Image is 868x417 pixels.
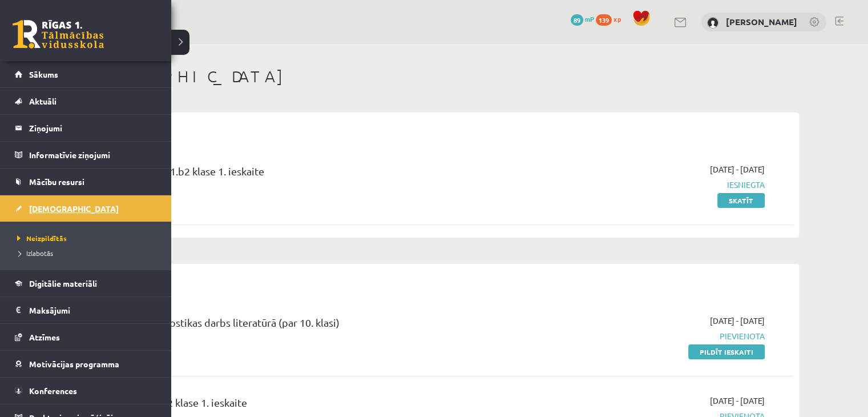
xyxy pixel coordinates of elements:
div: Krievu valoda JK 11.b2 klase 1. ieskaite [86,163,532,185]
a: [PERSON_NAME] [726,16,797,27]
span: [DATE] - [DATE] [710,395,765,407]
a: Informatīvie ziņojumi [15,142,157,168]
span: Atzīmes [29,332,60,342]
a: 89 mP [571,14,594,23]
span: Digitālie materiāli [29,278,97,288]
span: [DATE] - [DATE] [710,315,765,327]
span: [DATE] - [DATE] [710,163,765,175]
span: Sākums [29,69,58,79]
span: Konferences [29,386,77,396]
a: Mācību resursi [15,169,157,195]
a: Digitālie materiāli [15,270,157,296]
a: Motivācijas programma [15,351,157,377]
span: Izlabotās [14,248,53,258]
legend: Informatīvie ziņojumi [29,142,157,168]
a: 139 xp [596,14,627,23]
a: Aktuāli [15,88,157,114]
legend: Ziņojumi [29,115,157,141]
a: Atzīmes [15,324,157,350]
h1: [DEMOGRAPHIC_DATA] [68,67,799,86]
span: Neizpildītās [14,234,67,243]
span: 139 [596,14,612,26]
a: Sākums [15,61,157,87]
span: Pievienota [550,330,765,342]
span: Iesniegta [550,179,765,191]
span: xp [613,14,621,23]
a: Pildīt ieskaiti [688,344,765,359]
a: Rīgas 1. Tālmācības vidusskola [13,20,104,49]
img: Elizabete Melngalve [707,17,718,29]
div: Literatūra JK 11.b2 klase 1. ieskaite [86,395,532,416]
a: Ziņojumi [15,115,157,141]
a: Maksājumi [15,297,157,323]
span: 89 [571,14,583,26]
a: Skatīt [717,193,765,208]
span: [DEMOGRAPHIC_DATA] [29,203,119,214]
div: 11.b2 klases diagnostikas darbs literatūrā (par 10. klasi) [86,315,532,336]
legend: Maksājumi [29,297,157,323]
a: Neizpildītās [14,233,160,243]
a: Izlabotās [14,248,160,258]
span: Motivācijas programma [29,359,119,369]
span: Mācību resursi [29,177,84,187]
a: [DEMOGRAPHIC_DATA] [15,195,157,222]
a: Konferences [15,378,157,404]
span: Aktuāli [29,96,56,106]
span: mP [585,14,594,23]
